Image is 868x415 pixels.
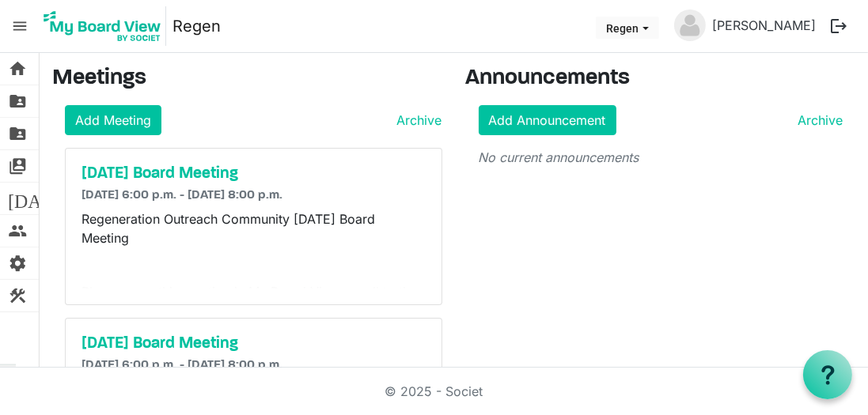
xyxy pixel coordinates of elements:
a: Regen [172,10,221,42]
a: [DATE] Board Meeting [81,334,426,353]
button: Regen dropdownbutton [596,17,659,39]
p: No current announcements [479,148,843,167]
span: [DATE] [8,183,69,214]
h6: [DATE] 6:00 p.m. - [DATE] 8:00 p.m. [81,358,426,373]
h3: Announcements [466,66,856,92]
a: My Board View Logo [39,6,172,46]
a: Archive [791,111,843,130]
h6: [DATE] 6:00 p.m. - [DATE] 8:00 p.m. [81,188,426,203]
a: [DATE] Board Meeting [81,164,426,183]
a: [PERSON_NAME] [706,9,822,41]
span: menu [5,11,35,41]
span: folder_shared [8,118,27,149]
a: © 2025 - Societ [385,383,483,399]
img: no-profile-picture.svg [674,9,706,41]
span: settings [8,247,27,279]
span: folder_shared [8,85,27,117]
a: Add Meeting [65,105,161,135]
button: logout [822,9,855,43]
h3: Meetings [52,66,442,92]
p: Regeneration Outreach Community [DATE] Board Meeting [81,209,426,247]
span: switch_account [8,150,27,182]
p: Please open this meeting in My Board View, scroll to the bottom of the meeting and indicate wheth... [81,282,426,339]
a: Archive [391,111,442,130]
a: Add Announcement [479,105,616,135]
span: construction [8,280,27,311]
img: My Board View Logo [39,6,166,46]
span: people [8,215,27,247]
span: home [8,53,27,85]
